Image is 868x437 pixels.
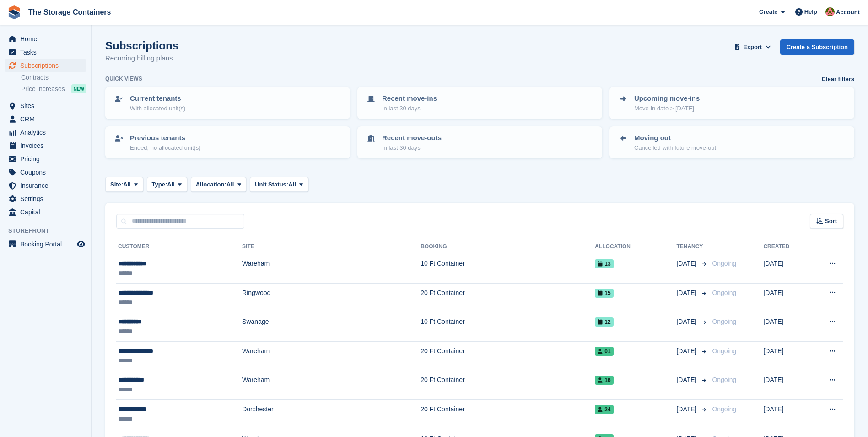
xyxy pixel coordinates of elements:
span: Unit Status: [255,180,288,189]
a: menu [5,126,86,139]
a: Recent move-outs In last 30 days [358,127,601,158]
a: menu [5,139,86,152]
img: stora-icon-8386f47178a22dfd0bd8f6a31ec36ba5ce8667c1dd55bd0f319d3a0aa187defe.svg [7,5,21,19]
span: Storefront [8,226,91,235]
td: [DATE] [763,254,809,284]
span: 16 [595,376,613,385]
p: Cancelled with future move-out [634,143,716,153]
p: Moving out [634,133,716,143]
td: 20 Ft Container [421,371,595,400]
h6: Quick views [105,75,142,83]
td: Swanage [242,312,421,342]
button: Unit Status: All [250,177,308,192]
span: 13 [595,259,613,268]
span: All [226,180,234,189]
span: Ongoing [712,405,736,413]
a: menu [5,153,86,165]
p: With allocated unit(s) [130,104,185,113]
span: Price increases [21,85,65,93]
td: 20 Ft Container [421,400,595,429]
span: Booking Portal [20,238,75,251]
button: Allocation: All [191,177,247,192]
p: Ended, no allocated unit(s) [130,143,201,153]
p: Current tenants [130,93,185,104]
a: Recent move-ins In last 30 days [358,88,601,118]
span: Capital [20,206,75,218]
span: Type: [152,180,167,189]
p: Recent move-outs [382,133,442,143]
button: Site: All [105,177,143,192]
a: Create a Subscription [780,39,854,55]
th: Booking [421,240,595,254]
span: Sort [825,217,837,226]
button: Type: All [147,177,187,192]
a: menu [5,206,86,218]
th: Created [763,240,809,254]
td: [DATE] [763,341,809,371]
td: Wareham [242,341,421,371]
span: Create [759,7,777,16]
span: Ongoing [712,318,736,325]
td: [DATE] [763,400,809,429]
td: Wareham [242,254,421,284]
span: Help [804,7,817,16]
span: 24 [595,405,613,414]
span: [DATE] [676,317,698,327]
span: Account [836,8,860,17]
span: Pricing [20,153,75,165]
a: menu [5,99,86,112]
span: Settings [20,192,75,205]
a: Clear filters [821,75,854,84]
div: NEW [71,84,86,93]
p: In last 30 days [382,104,437,113]
img: Kirsty Simpson [825,7,835,16]
a: Preview store [75,239,86,250]
span: Sites [20,99,75,112]
th: Site [242,240,421,254]
span: CRM [20,113,75,126]
span: Allocation: [196,180,226,189]
a: Upcoming move-ins Move-in date > [DATE] [610,88,853,118]
p: Previous tenants [130,133,201,143]
span: [DATE] [676,346,698,356]
a: menu [5,33,86,45]
p: In last 30 days [382,143,442,153]
button: Export [733,39,773,55]
span: Invoices [20,139,75,152]
span: [DATE] [676,375,698,385]
span: Site: [110,180,123,189]
span: All [123,180,131,189]
span: All [288,180,296,189]
span: Analytics [20,126,75,139]
td: [DATE] [763,371,809,400]
a: menu [5,179,86,192]
td: Dorchester [242,400,421,429]
span: 12 [595,317,613,327]
a: menu [5,59,86,72]
td: 10 Ft Container [421,254,595,284]
a: Contracts [21,73,86,82]
span: 15 [595,289,613,298]
a: Moving out Cancelled with future move-out [610,127,853,158]
span: Home [20,33,75,45]
span: Ongoing [712,376,736,383]
span: [DATE] [676,288,698,298]
th: Tenancy [676,240,708,254]
span: Ongoing [712,260,736,267]
a: menu [5,238,86,251]
a: menu [5,46,86,59]
a: Current tenants With allocated unit(s) [106,88,349,118]
span: Subscriptions [20,59,75,72]
span: Coupons [20,166,75,179]
span: Insurance [20,179,75,192]
span: All [167,180,175,189]
p: Upcoming move-ins [634,93,700,104]
td: 10 Ft Container [421,312,595,342]
a: The Storage Containers [25,5,114,20]
a: Price increases NEW [21,84,86,94]
span: Export [743,43,762,52]
p: Recurring billing plans [105,53,178,64]
span: Ongoing [712,347,736,355]
td: 20 Ft Container [421,283,595,312]
td: [DATE] [763,312,809,342]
